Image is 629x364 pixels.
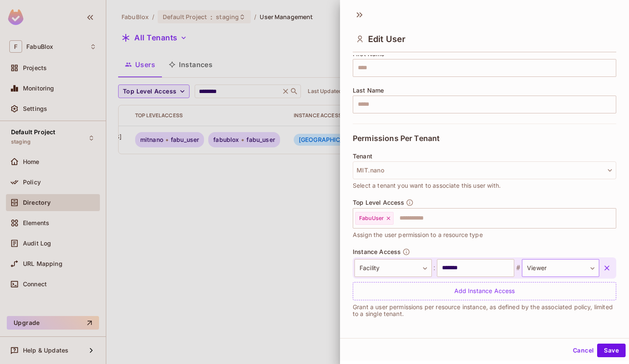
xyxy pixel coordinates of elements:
span: Tenant [353,153,372,160]
span: Permissions Per Tenant [353,134,439,143]
span: Instance Access [353,248,401,255]
span: Last Name [353,87,384,94]
div: Add Instance Access [353,282,616,300]
span: Select a tenant you want to associate this user with. [353,181,501,190]
p: Grant a user permissions per resource instance, as defined by the associated policy, limited to a... [353,304,616,317]
span: Edit User [368,34,405,44]
span: Assign the user permission to a resource type [353,230,483,240]
span: Top Level Access [353,199,404,206]
div: Facility [354,259,432,277]
button: MIT.nano [353,161,616,179]
div: FabuUser [355,212,394,225]
span: # [514,263,522,273]
button: Cancel [569,344,597,357]
button: Open [612,217,613,219]
span: : [432,263,437,273]
div: Viewer [522,259,599,277]
button: Save [597,344,626,357]
span: FabuUser [359,215,384,222]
